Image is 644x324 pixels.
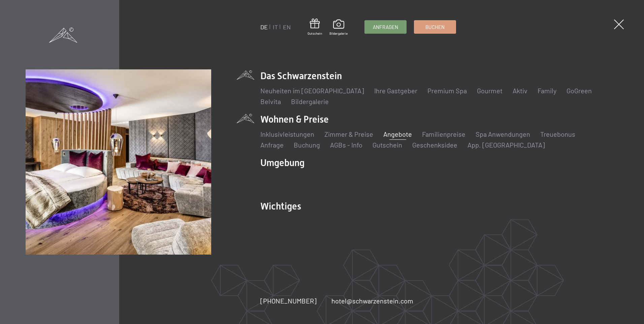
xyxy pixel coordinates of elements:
a: Gutschein [308,19,322,36]
a: GoGreen [567,87,592,95]
a: AGBs - Info [330,141,362,149]
a: Gutschein [373,141,402,149]
a: Bildergalerie [291,97,329,105]
a: Buchung [294,141,320,149]
a: Treuebonus [540,130,575,138]
a: App. [GEOGRAPHIC_DATA] [468,141,545,149]
span: Gutschein [308,31,322,36]
a: Zimmer & Preise [324,130,373,138]
a: Ihre Gastgeber [374,87,417,95]
a: hotel@schwarzenstein.com [331,296,413,305]
a: Buchen [414,21,456,33]
a: Anfragen [365,21,406,33]
a: Neuheiten im [GEOGRAPHIC_DATA] [260,87,364,95]
a: Bildergalerie [329,20,348,36]
span: [PHONE_NUMBER] [260,297,317,305]
a: [PHONE_NUMBER] [260,296,317,305]
a: Gourmet [477,87,503,95]
a: Geschenksidee [412,141,457,149]
span: Buchen [425,24,445,31]
a: EN [283,23,291,31]
a: Premium Spa [427,87,467,95]
a: Anfrage [260,141,284,149]
a: Angebote [383,130,412,138]
a: IT [273,23,278,31]
a: Belvita [260,97,281,105]
a: DE [260,23,268,31]
a: Inklusivleistungen [260,130,314,138]
a: Aktiv [513,87,527,95]
a: Familienpreise [422,130,465,138]
span: Bildergalerie [329,31,348,36]
a: Family [538,87,556,95]
a: Spa Anwendungen [476,130,530,138]
span: Anfragen [373,24,398,31]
